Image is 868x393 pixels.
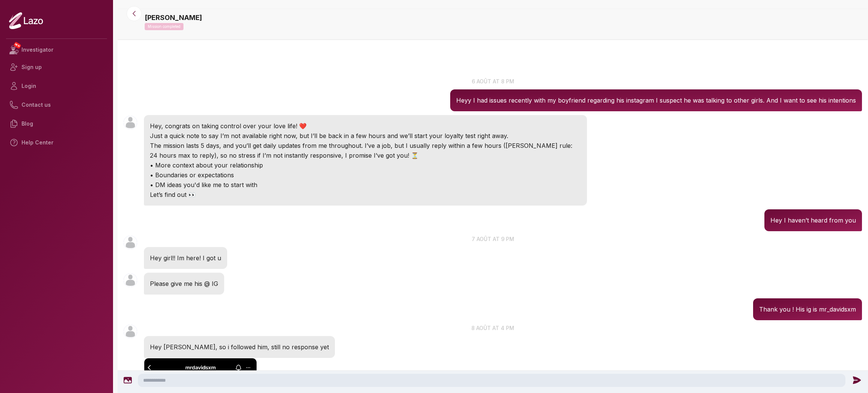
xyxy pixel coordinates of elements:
[150,131,581,141] p: Just a quick note to say I’m not available right now, but I’ll be back in a few hours and we’ll s...
[150,160,581,170] p: • More context about your relationship
[6,58,107,77] a: Sign up
[150,253,221,263] p: Hey girl!! Im here! I got u
[6,114,107,133] a: Blog
[6,95,107,114] a: Contact us
[150,141,581,160] p: The mission lasts 5 days, and you’ll get daily updates from me throughout. I’ve a job, but I usua...
[124,273,137,287] img: User avatar
[770,215,856,225] p: Hey I haven’t heard from you
[6,133,107,152] a: Help Center
[145,12,202,23] p: [PERSON_NAME]
[145,23,183,30] p: Mission completed
[150,190,581,200] p: Let’s find out 👀
[456,95,856,105] p: Heyy I had issues recently with my boyfriend regarding his instagram I suspect he was talking to ...
[6,77,107,95] a: Login
[118,77,868,85] p: 6 août at 8 pm
[150,279,218,289] p: Please give me his @ IG
[150,342,329,352] p: Hey [PERSON_NAME], so i followed him, still no response yet
[150,180,581,190] p: • DM ideas you'd like me to start with
[118,235,868,243] p: 7 août at 9 pm
[150,121,581,131] p: Hey, congrats on taking control over your love life! ❤️
[759,304,856,314] p: Thank you ! His ig is mr_davidsxm
[118,324,868,332] p: 8 août at 4 pm
[13,41,21,49] span: NEW
[6,42,107,58] a: NEWInvestigator
[150,170,581,180] p: • Boundaries or expectations
[124,116,137,129] img: User avatar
